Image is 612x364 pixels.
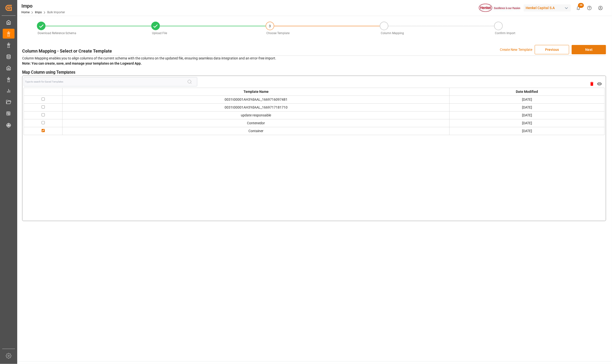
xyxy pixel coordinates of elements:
div: Impo [21,2,65,10]
strong: Note: You can create, save, and manage your templates on the Logward App. [22,61,142,65]
td: 0031t00001AH3YdAAL_1669717181710 [62,103,450,111]
td: Container [62,127,450,135]
th: Date Modified [450,88,605,96]
div: Henkel Capital S.A [524,4,571,12]
td: update responsable [62,111,450,119]
button: Henkel Capital S.A [524,3,573,13]
h3: Column Mapping - Select or Create Template [22,48,112,54]
a: Home [21,11,30,14]
button: Next [572,45,606,54]
span: 38 [578,3,584,8]
p: Create New Template [500,45,532,54]
span: Confirm Import [495,31,516,35]
p: Column Mapping enables you to align columns of the current schema with the columns on the updated... [22,56,606,66]
span: Download Reference Schema [38,31,76,35]
td: [DATE] [450,119,605,127]
td: [DATE] [450,127,605,135]
button: Previous [535,45,569,54]
span: Column Mapping [381,31,404,35]
button: Help Center [584,2,595,14]
span: Upload File [152,31,167,35]
td: [DATE] [450,111,605,119]
td: [DATE] [450,103,605,111]
input: Type to search for Saved Templates [25,80,187,84]
span: Choose Template [266,31,290,35]
div: 3 [266,22,274,30]
a: Impo [35,11,42,14]
th: Template Name [62,88,450,96]
td: 0031t00001AH3YdAAL_1669716097481 [62,96,450,103]
h3: Map Column using Templates [22,70,606,76]
button: show 38 new notifications [573,2,584,14]
img: Henkel%20logo.jpg_1689854090.jpg [479,4,520,12]
td: Contenedor [62,119,450,127]
td: [DATE] [450,96,605,103]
